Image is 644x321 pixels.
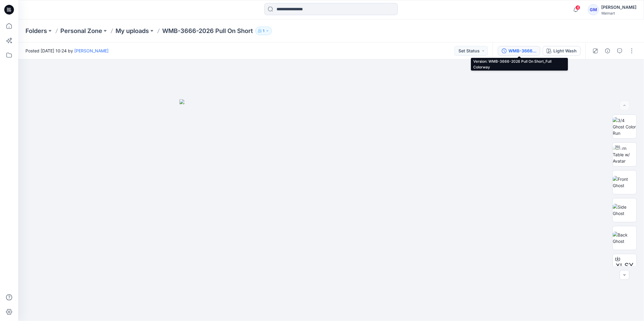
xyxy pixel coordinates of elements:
button: WMB-3666-2026 Pull On Short_Full Colorway [498,46,540,56]
a: [PERSON_NAME] [74,48,109,53]
div: WMB-3666-2026 Pull On Short_Full Colorway [508,48,536,54]
div: Light Wash [553,48,577,54]
a: Personal Zone [60,27,102,35]
button: Light Wash [543,46,581,56]
div: [PERSON_NAME] [601,4,636,11]
p: 1 [263,28,264,34]
span: 4 [575,5,580,10]
span: XLSX [616,260,634,271]
span: Posted [DATE] 10:24 by [25,48,109,54]
a: My uploads [116,27,149,35]
a: Folders [25,27,47,35]
div: Walmart [601,11,636,15]
img: Back Ghost [613,232,636,244]
img: Side Ghost [613,204,636,217]
img: eyJhbGciOiJIUzI1NiIsImtpZCI6IjAiLCJzbHQiOiJzZXMiLCJ0eXAiOiJKV1QifQ.eyJkYXRhIjp7InR5cGUiOiJzdG9yYW... [179,99,483,321]
button: Details [603,46,612,56]
div: GM [588,4,599,15]
img: 3/4 Ghost Color Run [613,117,636,136]
p: WMB-3666-2026 Pull On Short [162,27,253,35]
img: Front Ghost [613,176,636,189]
img: Turn Table w/ Avatar [613,145,636,164]
button: 1 [255,27,272,35]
